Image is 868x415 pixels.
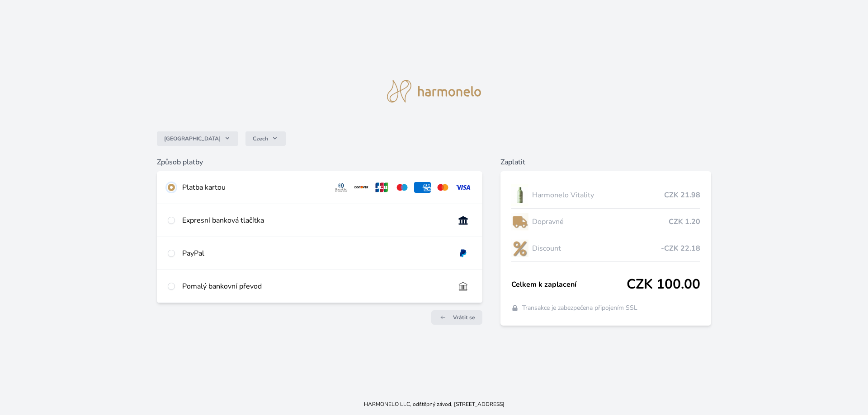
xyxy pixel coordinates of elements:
[394,182,410,193] img: maestro.svg
[157,157,482,168] h6: Způsob platby
[664,190,700,201] span: CZK 21.98
[511,210,528,233] img: delivery-lo.png
[627,276,700,293] span: CZK 100.00
[455,182,472,193] img: visa.svg
[164,135,221,142] span: [GEOGRAPHIC_DATA]
[455,215,472,226] img: onlineBanking_CZ.svg
[245,131,286,146] button: Czech
[182,248,448,259] div: PayPal
[182,215,448,226] div: Expresní banková tlačítka
[182,281,448,292] div: Pomalý bankovní převod
[532,243,661,254] span: Discount
[511,279,627,290] span: Celkem k zaplacení
[453,314,475,321] span: Vrátit se
[511,184,528,206] img: CLEAN_VITALITY_se_stinem_x-lo.jpg
[455,281,472,292] img: bankTransfer_IBAN.svg
[661,243,700,254] span: -CZK 22.18
[455,248,472,259] img: paypal.svg
[431,310,482,325] a: Vrátit se
[511,237,528,260] img: discount-lo.png
[669,216,700,227] span: CZK 1.20
[253,135,268,142] span: Czech
[333,182,349,193] img: diners.svg
[387,80,481,103] img: logo.svg
[434,182,451,193] img: mc.svg
[500,157,712,168] h6: Zaplatit
[373,182,390,193] img: jcb.svg
[532,190,665,201] span: Harmonelo Vitality
[353,182,370,193] img: discover.svg
[182,182,326,193] div: Platba kartou
[414,182,431,193] img: amex.svg
[157,131,238,146] button: [GEOGRAPHIC_DATA]
[522,303,637,312] span: Transakce je zabezpečena připojením SSL
[532,216,669,227] span: Dopravné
